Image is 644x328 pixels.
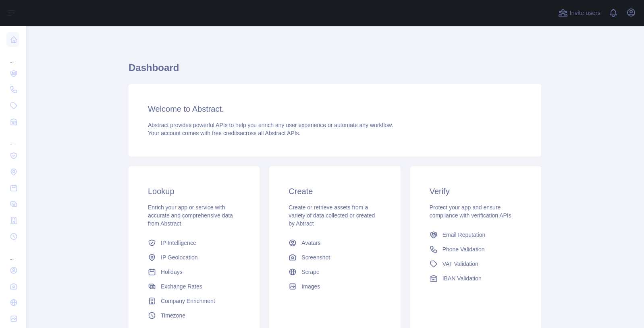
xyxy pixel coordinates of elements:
[6,131,19,147] div: ...
[301,239,320,247] span: Avatars
[442,260,478,268] span: VAT Validation
[145,236,243,250] a: IP Intelligence
[442,245,485,253] span: Phone Validation
[161,311,185,320] span: Timezone
[161,253,198,261] span: IP Geolocation
[148,130,300,136] span: Your account comes with across all Abstract APIs.
[212,130,240,136] span: free credits
[426,271,525,286] a: IBAN Validation
[145,250,243,265] a: IP Geolocation
[161,282,202,290] span: Exchange Rates
[145,279,243,294] a: Exchange Rates
[285,265,384,279] a: Scrape
[442,274,482,282] span: IBAN Validation
[285,236,384,250] a: Avatars
[148,103,522,115] h3: Welcome to Abstract.
[129,61,541,81] h1: Dashboard
[301,253,330,261] span: Screenshot
[426,242,525,257] a: Phone Validation
[145,265,243,279] a: Holidays
[430,204,511,219] span: Protect your app and ensure compliance with verification APIs
[6,245,19,261] div: ...
[148,186,240,197] h3: Lookup
[145,294,243,308] a: Company Enrichment
[6,48,19,65] div: ...
[426,257,525,271] a: VAT Validation
[148,122,393,128] span: Abstract provides powerful APIs to help you enrich any user experience or automate any workflow.
[161,239,196,247] span: IP Intelligence
[301,282,320,290] span: Images
[442,231,486,239] span: Email Reputation
[145,308,243,323] a: Timezone
[301,268,319,276] span: Scrape
[285,279,384,294] a: Images
[161,297,215,305] span: Company Enrichment
[569,8,600,18] span: Invite users
[557,6,602,19] button: Invite users
[289,186,381,197] h3: Create
[426,228,525,242] a: Email Reputation
[430,186,522,197] h3: Verify
[161,268,183,276] span: Holidays
[148,204,233,227] span: Enrich your app or service with accurate and comprehensive data from Abstract
[285,250,384,265] a: Screenshot
[289,204,375,227] span: Create or retrieve assets from a variety of data collected or created by Abtract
